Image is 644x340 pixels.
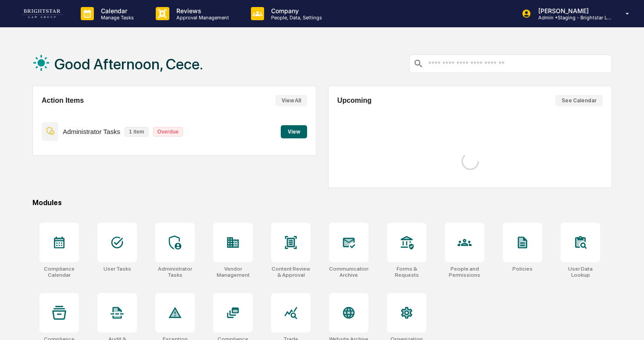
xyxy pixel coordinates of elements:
div: User Data Lookup [561,266,600,278]
a: View [281,127,307,135]
h1: Good Afternoon, Cece. [54,55,203,73]
p: People, Data, Settings [264,14,326,21]
div: Content Review & Approval [271,266,311,278]
p: Manage Tasks [94,14,138,21]
button: View All [275,95,307,106]
p: Overdue [153,127,183,137]
p: Calendar [94,7,138,14]
p: [PERSON_NAME] [531,7,613,14]
div: Compliance Calendar [39,266,79,278]
iframe: Open customer support [616,311,640,335]
p: Company [264,7,326,14]
p: Reviews [169,7,233,14]
div: Modules [32,199,612,207]
p: Approval Management [169,14,233,21]
div: Policies [512,266,533,272]
h2: Action Items [42,97,84,105]
button: See Calendar [555,95,603,106]
button: View [281,125,307,138]
div: Vendor Management [213,266,253,278]
div: Administrator Tasks [155,266,195,278]
div: Communications Archive [329,266,369,278]
div: Forms & Requests [387,266,426,278]
h2: Upcoming [337,97,372,105]
div: User Tasks [104,266,131,272]
img: logo [21,9,63,18]
p: Admin • Staging - Brightstar Law Group [531,14,613,21]
p: 1 item [125,127,149,137]
div: People and Permissions [445,266,484,278]
p: Administrator Tasks [63,128,120,135]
